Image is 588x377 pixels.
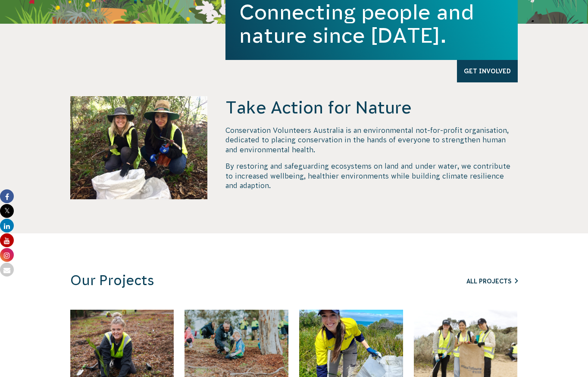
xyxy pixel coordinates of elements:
h4: Take Action for Nature [225,96,518,119]
h3: Our Projects [70,272,401,289]
p: Conservation Volunteers Australia is an environmental not-for-profit organisation, dedicated to p... [225,126,518,154]
h1: Connecting people and nature since [DATE]. [239,0,504,47]
p: By restoring and safeguarding ecosystems on land and under water, we contribute to increased well... [225,161,518,190]
a: Get Involved [457,60,518,82]
a: All Projects [466,278,518,285]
